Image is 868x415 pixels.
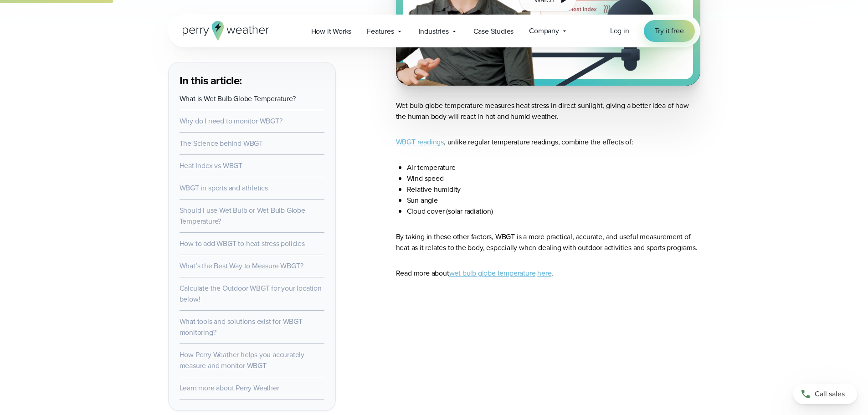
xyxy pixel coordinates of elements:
[180,73,324,88] h3: In this article:
[407,173,700,184] li: Wind speed
[407,195,700,206] li: Sun angle
[396,137,700,148] p: , unlike regular temperature readings, combine the effects of:
[311,26,352,37] span: How it Works
[449,268,536,278] a: wet bulb globe temperature
[303,22,360,41] a: How it Works
[180,261,303,271] a: What’s the Best Way to Measure WBGT?
[396,137,444,147] a: WBGT readings
[396,268,700,279] p: Read more about .
[180,138,263,149] a: The Science behind WBGT
[180,160,242,171] a: Heat Index vs WBGT
[180,383,279,393] a: Learn more about Perry Weather
[180,349,304,371] a: How Perry Weather helps you accurately measure and monitor WBGT
[407,162,700,173] li: Air temperature
[180,183,268,193] a: WBGT in sports and athletics
[180,238,305,249] a: How to add WBGT to heat stress policies
[466,22,522,41] a: Case Studies
[815,389,845,400] span: Call sales
[610,26,629,36] span: Log in
[610,26,629,36] a: Log in
[396,231,700,253] p: By taking in these other factors, WBGT is a more practical, accurate, and useful measurement of h...
[644,20,695,42] a: Try it free
[473,26,514,37] span: Case Studies
[655,26,684,36] span: Try it free
[537,268,551,278] a: here
[419,26,449,37] span: Industries
[529,26,559,36] span: Company
[180,116,282,126] a: Why do I need to monitor WBGT?
[180,283,322,304] a: Calculate the Outdoor WBGT for your location below!
[396,100,700,122] p: Wet bulb globe temperature measures heat stress in direct sunlight, giving a better idea of how t...
[407,184,700,195] li: Relative humidity
[180,205,305,226] a: Should I use Wet Bulb or Wet Bulb Globe Temperature?
[180,93,296,104] a: What is Wet Bulb Globe Temperature?
[180,316,303,338] a: What tools and solutions exist for WBGT monitoring?
[793,384,857,404] a: Call sales
[367,26,394,37] span: Features
[407,206,700,217] li: Cloud cover (solar radiation)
